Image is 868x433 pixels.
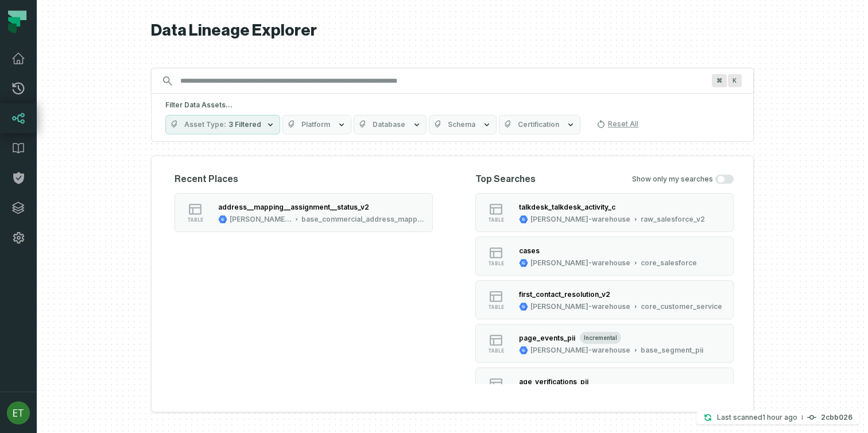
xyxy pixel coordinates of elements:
[762,413,797,422] relative-time: Oct 15, 2025, 12:33 PM CDT
[151,21,754,41] h1: Data Lineage Explorer
[717,412,797,423] p: Last scanned
[712,74,727,87] span: Press ⌘ + K to focus the search bar
[728,74,742,87] span: Press ⌘ + K to focus the search bar
[7,401,30,424] img: avatar of Eric Thompson
[821,414,852,421] h4: 2cbb026
[696,411,859,424] button: Last scanned[DATE] 12:33:54 PM2cbb026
